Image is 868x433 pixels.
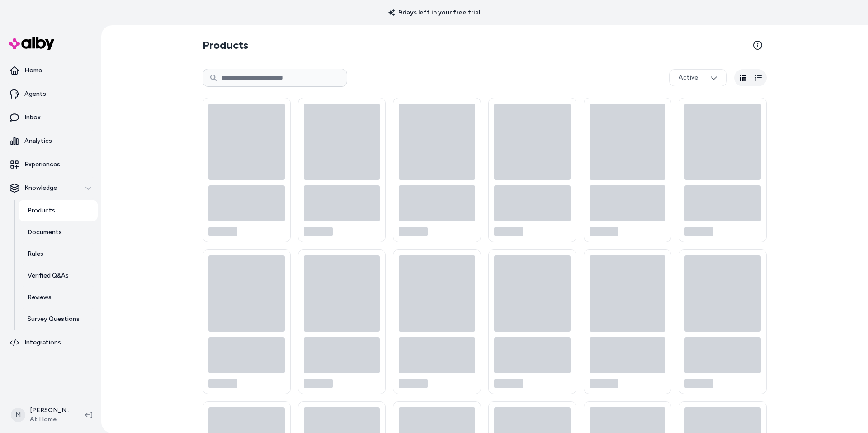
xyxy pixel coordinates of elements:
p: Inbox [24,113,41,122]
span: M [11,408,25,422]
span: At Home [30,415,71,424]
p: 9 days left in your free trial [383,8,486,17]
p: Survey Questions [28,315,80,324]
p: Analytics [24,136,52,146]
button: M[PERSON_NAME]At Home [5,400,78,429]
button: Active [669,69,727,86]
p: Experiences [24,160,60,169]
a: Inbox [4,107,98,128]
a: Rules [19,243,98,265]
p: [PERSON_NAME] [30,406,71,415]
button: Knowledge [4,177,98,199]
a: Products [19,200,98,221]
p: Products [28,206,55,215]
p: Knowledge [24,184,57,193]
a: Verified Q&As [19,265,98,287]
a: Experiences [4,154,98,175]
p: Reviews [28,293,52,302]
a: Documents [19,221,98,243]
p: Rules [28,249,43,259]
p: Integrations [24,338,61,347]
a: Home [4,60,98,81]
a: Reviews [19,287,98,308]
a: Analytics [4,130,98,152]
p: Documents [28,228,62,237]
a: Agents [4,83,98,105]
p: Verified Q&As [28,271,69,280]
h2: Products [203,38,248,52]
p: Home [24,66,42,75]
a: Survey Questions [19,308,98,330]
p: Agents [24,89,46,99]
a: Integrations [4,332,98,353]
img: alby Logo [9,37,54,50]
